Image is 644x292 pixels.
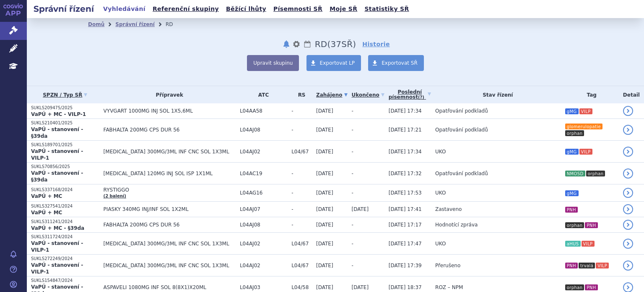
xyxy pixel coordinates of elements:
[435,149,446,155] span: UKO
[316,171,333,176] span: [DATE]
[31,193,62,199] strong: VaPÚ + MC
[316,284,333,290] span: [DATE]
[316,108,333,114] span: [DATE]
[31,111,86,117] strong: VaPÚ + MC - VILP-1
[623,147,633,157] a: detail
[316,206,333,212] span: [DATE]
[291,206,312,212] span: -
[291,108,312,114] span: -
[101,3,148,15] a: Vyhledávání
[31,148,83,161] strong: VaPÚ - stanovení - VILP-1
[31,256,99,262] p: SUKLS272249/2024
[104,263,236,268] span: [MEDICAL_DATA] 300MG/3ML INF CNC SOL 1X3ML
[389,86,431,103] a: Poslednípísemnost(?)
[352,241,353,247] span: -
[435,108,488,114] span: Opatřování podkladů
[247,55,299,71] button: Upravit skupinu
[389,206,422,212] span: [DATE] 17:41
[320,60,355,66] span: Exportovat LP
[316,149,333,155] span: [DATE]
[330,39,341,49] span: 37
[352,222,353,228] span: -
[431,86,561,103] th: Stav řízení
[435,222,478,228] span: Hodnotící zpráva
[368,55,424,71] a: Exportovat SŘ
[623,260,633,271] a: detail
[31,170,83,183] strong: VaPÚ - stanovení - §39da
[31,187,99,193] p: SUKLS337168/2024
[104,194,126,198] a: (2 balení)
[104,241,236,247] span: [MEDICAL_DATA] 300MG/3ML INF CNC SOL 1X3ML
[623,106,633,116] a: detail
[389,222,422,228] span: [DATE] 17:17
[166,18,184,31] li: RD
[362,40,390,48] a: Historie
[561,86,619,103] th: Tag
[579,263,595,268] i: trvalá
[31,234,99,240] p: SUKLS311724/2024
[389,284,422,290] span: [DATE] 18:37
[240,149,287,155] span: L04AJ02
[104,206,236,212] span: PIASKY 340MG INJ/INF SOL 1X2ML
[240,222,287,228] span: L04AJ08
[389,127,422,133] span: [DATE] 17:21
[316,263,333,268] span: [DATE]
[316,127,333,133] span: [DATE]
[303,39,312,49] a: Lhůty
[565,130,584,136] i: orphan
[352,149,353,155] span: -
[315,39,327,49] span: RD
[585,222,597,228] i: PNH
[115,21,155,27] a: Správní řízení
[104,222,236,228] span: FABHALTA 200MG CPS DUR 56
[582,241,595,247] i: VILP
[389,171,422,176] span: [DATE] 17:32
[316,241,333,247] span: [DATE]
[291,190,312,196] span: -
[389,190,422,196] span: [DATE] 17:53
[565,284,584,290] i: orphan
[292,39,301,49] button: nastavení
[291,241,312,247] span: L04/67
[352,263,353,268] span: -
[623,168,633,179] a: detail
[623,188,633,198] a: detail
[435,284,463,290] span: ROZ – NPM
[240,263,287,268] span: L04AJ02
[306,55,361,71] a: Exportovat LP
[99,86,236,103] th: Přípravek
[31,225,84,231] strong: VaPÚ + MC - §39da
[389,241,422,247] span: [DATE] 17:47
[352,171,353,176] span: -
[352,206,369,212] span: [DATE]
[291,222,312,228] span: -
[31,210,62,216] strong: VaPÚ + MC
[240,171,287,176] span: L04AC19
[31,164,99,170] p: SUKLS70856/2025
[31,89,99,101] a: SPZN / Typ SŘ
[579,149,592,155] i: VILP
[31,262,83,275] strong: VaPÚ - stanovení - VILP-1
[31,219,99,225] p: SUKLS311241/2024
[623,125,633,135] a: detail
[240,190,287,196] span: L04AG16
[291,263,312,268] span: L04/67
[240,108,287,114] span: L04AA58
[389,263,422,268] span: [DATE] 17:39
[104,149,236,155] span: [MEDICAL_DATA] 300MG/3ML INF CNC SOL 1X3ML
[352,127,353,133] span: -
[565,124,602,129] i: glomerulopatie
[435,127,488,133] span: Opatřování podkladů
[565,222,584,228] i: orphan
[435,206,462,212] span: Zastaveno
[31,142,99,148] p: SUKLS189701/2025
[565,171,585,176] i: NMOSD
[382,60,418,66] span: Exportovat SŘ
[586,171,605,176] i: orphan
[31,240,83,253] strong: VaPÚ - stanovení - VILP-1
[362,3,411,15] a: Statistiky SŘ
[104,171,236,176] span: [MEDICAL_DATA] 120MG INJ SOL ISP 1X1ML
[240,241,287,247] span: L04AJ02
[88,21,104,27] a: Domů
[418,95,424,100] abbr: (?)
